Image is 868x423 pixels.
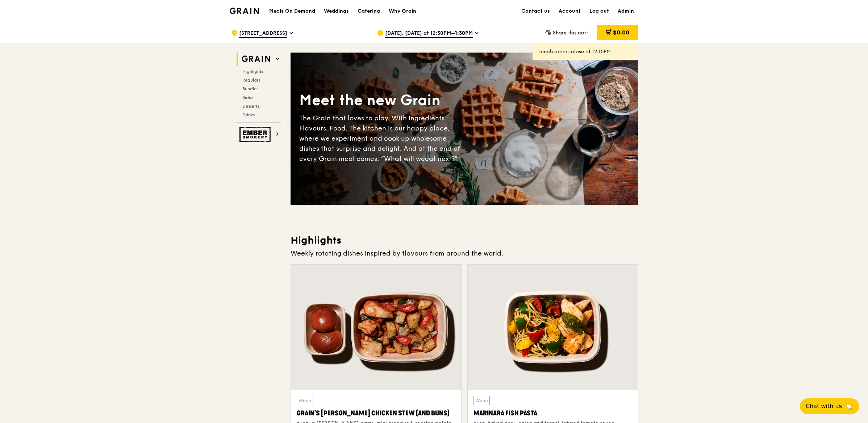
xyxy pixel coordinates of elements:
div: Warm [473,396,490,405]
div: Grain's [PERSON_NAME] Chicken Stew (and buns) [297,408,455,418]
a: Why Grain [384,0,421,22]
span: [DATE], [DATE] at 12:30PM–1:30PM [385,30,473,38]
span: Chat with us [806,402,842,411]
div: Weekly rotating dishes inspired by flavours from around the world. [291,248,638,258]
div: Marinara Fish Pasta [473,408,632,418]
div: Weddings [324,0,349,22]
a: Weddings [320,0,353,22]
a: Log out [585,0,613,22]
span: Bundles [242,86,258,91]
h3: Highlights [291,234,638,247]
span: 🦙 [845,402,854,411]
span: $0.00 [613,29,629,36]
div: Catering [358,0,380,22]
span: [STREET_ADDRESS] [239,30,287,38]
div: Why Grain [389,0,416,22]
img: Grain web logo [239,53,273,66]
a: Catering [353,0,384,22]
span: Sides [242,95,253,100]
a: Admin [613,0,638,22]
span: Desserts [242,104,259,109]
div: Lunch orders close at 12:15PM [538,48,633,55]
span: eat next?” [425,155,458,163]
button: Chat with us🦙 [800,398,859,414]
h1: Meals On Demand [269,8,315,15]
img: Grain [230,8,259,14]
div: Meet the new Grain [299,91,464,110]
span: Regulars [242,78,260,83]
a: Contact us [517,0,554,22]
img: Ember Smokery web logo [239,127,273,142]
a: Account [554,0,585,22]
span: Share this cart [553,30,588,36]
span: Highlights [242,69,263,74]
div: Warm [297,396,313,405]
span: Drinks [242,112,255,117]
div: The Grain that loves to play. With ingredients. Flavours. Food. The kitchen is our happy place, w... [299,113,464,164]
